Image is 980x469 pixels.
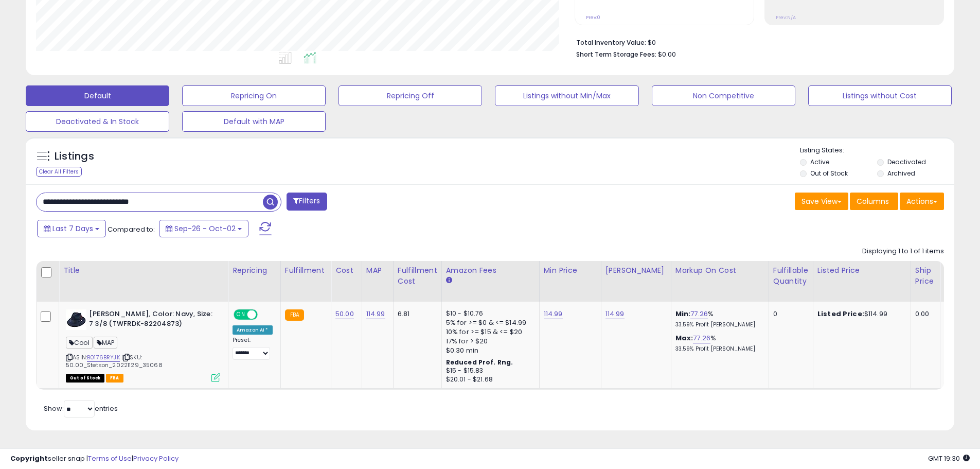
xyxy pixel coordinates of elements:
[36,167,82,177] div: Clear All Filters
[671,261,769,302] th: The percentage added to the cost of goods (COGS) that forms the calculator for Min & Max prices.
[928,454,970,463] span: 2025-10-10 19:30 GMT
[446,327,531,337] div: 10% for >= $15 & <= $20
[810,169,848,178] label: Out of Stock
[605,265,667,276] div: [PERSON_NAME]
[66,374,104,383] span: All listings that are currently out of stock and unavailable for purchase on Amazon
[446,276,452,285] small: Amazon Fees.
[693,333,710,343] a: 77.26
[63,265,224,276] div: Title
[850,193,898,210] button: Columns
[108,224,155,234] span: Compared to:
[335,309,354,319] a: 50.00
[576,50,656,59] b: Short Term Storage Fees:
[182,85,326,106] button: Repricing On
[287,193,327,211] button: Filters
[817,309,903,319] div: $114.99
[817,309,864,319] b: Listed Price:
[182,111,326,132] button: Default with MAP
[446,346,531,355] div: $0.30 min
[398,265,437,287] div: Fulfillment Cost
[37,220,106,237] button: Last 7 Days
[862,247,944,256] div: Displaying 1 to 1 of 1 items
[776,14,796,21] small: Prev: N/A
[586,14,600,21] small: Prev: 0
[675,345,761,353] p: 33.59% Profit [PERSON_NAME]
[233,265,276,276] div: Repricing
[675,309,761,328] div: %
[690,309,708,319] a: 77.26
[887,158,926,166] label: Deactivated
[366,265,389,276] div: MAP
[52,223,93,234] span: Last 7 Days
[900,193,944,210] button: Actions
[446,309,531,318] div: $10 - $10.76
[233,325,273,335] div: Amazon AI *
[366,309,385,319] a: 114.99
[915,309,932,319] div: 0.00
[66,353,163,369] span: | SKU: 50.00_Stetson_20221129_35068
[88,454,132,463] a: Terms of Use
[285,265,327,276] div: Fulfillment
[675,265,764,276] div: Markup on Cost
[576,38,646,47] b: Total Inventory Value:
[235,310,247,319] span: ON
[66,337,93,349] span: Cool
[810,158,829,166] label: Active
[605,309,625,319] a: 114.99
[446,367,531,375] div: $15 - $15.83
[66,309,86,330] img: 41cPUuF-YwL._SL40_.jpg
[10,454,48,463] strong: Copyright
[544,309,563,319] a: 114.99
[87,353,120,362] a: B0176BRYJK
[256,310,273,319] span: OFF
[446,337,531,346] div: 17% for > $20
[94,337,118,349] span: MAP
[857,196,889,206] span: Columns
[675,309,691,319] b: Min:
[675,334,761,353] div: %
[495,85,638,106] button: Listings without Min/Max
[233,337,273,360] div: Preset:
[338,85,482,106] button: Repricing Off
[887,169,915,178] label: Archived
[26,111,169,132] button: Deactivated & In Stock
[795,193,848,210] button: Save View
[89,309,214,331] b: [PERSON_NAME], Color: Navy, Size: 7 3/8 (TWFRDK-82204873)
[10,454,179,464] div: seller snap | |
[133,454,179,463] a: Privacy Policy
[773,265,809,287] div: Fulfillable Quantity
[652,85,795,106] button: Non Competitive
[915,265,936,287] div: Ship Price
[773,309,805,319] div: 0
[335,265,358,276] div: Cost
[675,333,693,343] b: Max:
[446,358,513,367] b: Reduced Prof. Rng.
[55,149,94,164] h5: Listings
[576,36,936,48] li: $0
[808,85,952,106] button: Listings without Cost
[800,146,954,155] p: Listing States:
[285,309,304,321] small: FBA
[446,318,531,327] div: 5% for >= $0 & <= $14.99
[446,375,531,384] div: $20.01 - $21.68
[44,404,118,413] span: Show: entries
[544,265,597,276] div: Min Price
[675,321,761,328] p: 33.59% Profit [PERSON_NAME]
[26,85,169,106] button: Default
[398,309,434,319] div: 6.81
[106,374,123,383] span: FBA
[446,265,535,276] div: Amazon Fees
[159,220,248,237] button: Sep-26 - Oct-02
[174,223,236,234] span: Sep-26 - Oct-02
[66,309,220,381] div: ASIN:
[817,265,906,276] div: Listed Price
[658,49,676,59] span: $0.00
